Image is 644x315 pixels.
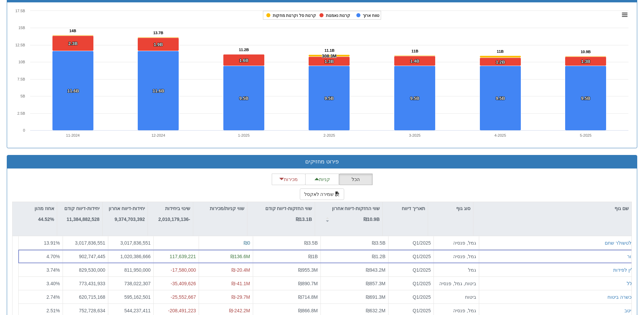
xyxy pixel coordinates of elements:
[300,188,345,200] button: שמירה לאקסל
[21,293,60,300] div: 2.74 %
[111,280,151,287] div: 738,022,307
[158,205,190,212] p: שינוי ביחידות
[296,217,312,222] strong: ₪13.1B
[153,31,163,35] tspan: 13.7B
[372,253,385,259] span: ₪1.2B
[298,280,318,286] span: ₪890.7M
[154,42,163,47] tspan: 1.9B
[326,13,350,18] tspan: קרנות נאמנות
[409,133,420,137] text: 3-2025
[391,253,431,260] div: Q1/2025
[66,280,105,287] div: 773,431,933
[412,49,418,53] tspan: 11B
[229,308,250,313] span: ₪-242.2M
[580,133,592,137] text: 5-2025
[230,253,250,259] span: ₪136.6M
[273,13,316,18] tspan: קרנות סל וקרנות מחקות
[627,280,635,287] div: כלל
[156,266,196,273] div: -17,580,000
[35,205,54,212] p: אחוז מהון
[231,267,250,272] span: ₪-20.4M
[410,59,419,64] tspan: 1.4B
[156,293,196,300] div: -25,552,667
[239,58,248,63] tspan: 1.6B
[153,88,164,93] tspan: 11.6B
[21,307,60,314] div: 2.51 %
[64,205,99,212] p: יחידות-דיווח קודם
[158,217,190,222] strong: -2,010,179,136
[308,253,318,259] span: ₪1B
[391,240,431,246] div: Q1/2025
[391,293,431,300] div: Q1/2025
[605,240,635,246] button: אלטשולר שחם
[156,253,196,260] div: 117,639,221
[265,205,312,212] p: שווי החזקות-דיווח קודם
[624,307,635,314] button: מיטב
[613,266,635,273] div: ילין לפידות
[193,202,247,215] div: שווי קניות/מכירות
[21,253,60,260] div: 4.70 %
[339,174,373,185] button: הכל
[66,253,105,260] div: 902,747,445
[111,266,151,273] div: 811,950,000
[607,293,635,300] button: הכשרה ביטוח
[239,96,248,101] tspan: 9.5B
[18,26,25,30] text: 15B
[238,133,249,137] text: 1-2025
[437,253,476,260] div: גמל, פנסיה
[437,293,476,300] div: ביטוח
[66,133,80,137] text: 11-2024
[304,240,318,246] span: ₪3.5B
[156,280,196,287] div: -35,409,626
[18,60,25,64] text: 10B
[305,174,339,185] button: קניות
[298,267,318,272] span: ₪955.3M
[114,217,145,222] strong: 9,374,703,392
[366,308,385,313] span: ₪632.2M
[325,59,334,64] tspan: 1.3B
[156,307,196,314] div: -208,491,223
[231,294,250,299] span: ₪-29.7M
[391,280,431,287] div: Q1/2025
[437,240,476,246] div: גמל, פנסיה
[15,43,25,47] text: 12.5B
[111,307,151,314] div: 544,237,411
[437,307,476,314] div: גמל, פנסיה
[324,133,335,137] text: 2-2025
[69,29,76,33] tspan: 14B
[23,128,25,132] text: 0
[437,266,476,273] div: גמל
[21,280,60,287] div: 3.40 %
[21,94,25,98] text: 5B
[627,253,635,260] div: מור
[67,217,99,222] strong: 11,384,882,528
[111,293,151,300] div: 595,162,501
[15,9,25,13] text: 17.5B
[497,49,504,53] tspan: 11B
[12,159,632,165] h3: פירוט מחזיקים
[152,133,165,137] text: 12-2024
[473,202,631,215] div: שם גוף
[111,253,151,260] div: 1,020,386,666
[581,96,590,101] tspan: 9.5B
[17,77,25,81] text: 7.5B
[332,205,380,212] p: שווי החזקות-דיווח אחרון
[496,60,505,65] tspan: 1.2B
[67,88,79,93] tspan: 11.6B
[109,205,145,212] p: יחידות-דיווח אחרון
[272,174,306,185] button: מכירות
[391,307,431,314] div: Q1/2025
[494,133,506,137] text: 4-2025
[244,240,250,246] span: ₪0
[66,293,105,300] div: 620,715,168
[366,280,385,286] span: ₪857.3M
[437,280,476,287] div: ביטוח, גמל, פנסיה
[366,294,385,299] span: ₪691.3M
[21,266,60,273] div: 3.74 %
[66,266,105,273] div: 829,530,000
[366,267,385,272] span: ₪943.2M
[322,53,336,59] tspan: 308.3M
[111,240,151,246] div: 3,017,836,551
